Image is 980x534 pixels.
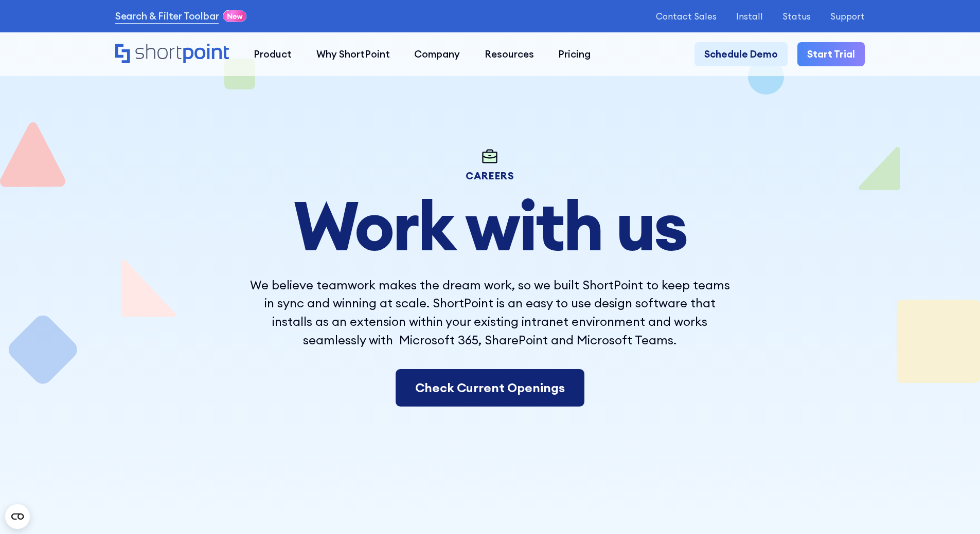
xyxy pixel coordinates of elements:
div: Product [254,47,292,62]
div: Company [414,47,460,62]
h1: careers [245,172,735,180]
a: Contact Sales [656,11,717,21]
div: Pricing [558,47,591,62]
a: Product [241,42,304,67]
a: Start Trial [797,42,865,67]
a: Pricing [546,42,603,67]
div: Why ShortPoint [316,47,390,62]
a: Home [115,44,229,65]
h2: Work with us [245,195,735,256]
a: Support [830,11,865,21]
button: Open CMP widget [5,504,30,529]
a: Resources [472,42,546,67]
a: Check Current Openings [396,369,584,407]
a: Status [782,11,811,21]
p: We believe teamwork makes the dream work, so we built ShortPoint to keep teams in sync and winnin... [245,276,735,349]
a: Why ShortPoint [304,42,402,67]
a: Schedule Demo [694,42,788,67]
a: Install [736,11,763,21]
a: Company [402,42,472,67]
a: Search & Filter Toolbar [115,9,219,24]
iframe: Chat Widget [795,415,980,534]
div: Resources [485,47,534,62]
